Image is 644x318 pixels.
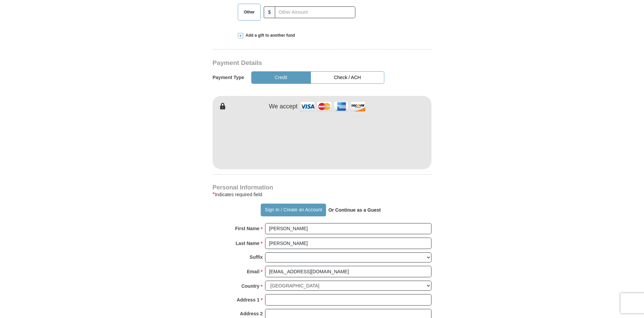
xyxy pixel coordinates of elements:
button: Credit [251,71,311,84]
input: Other Amount [275,6,355,18]
button: Sign In / Create an Account [261,204,326,216]
strong: Last Name [236,239,260,248]
button: Check / ACH [311,71,384,84]
strong: First Name [235,224,259,233]
span: Add a gift to another fund [243,33,295,38]
div: Indicates required field [213,190,431,199]
strong: Or Continue as a Guest [328,207,381,213]
h4: Personal Information [213,185,431,190]
strong: Address 1 [237,295,260,305]
h3: Payment Details [213,59,384,67]
h5: Payment Type [213,75,244,80]
h4: We accept [269,103,298,110]
span: Other [240,7,258,17]
span: $ [264,6,275,18]
strong: Suffix [250,252,263,262]
strong: Email [247,267,259,276]
strong: Country [241,281,260,291]
img: credit cards accepted [299,99,366,114]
